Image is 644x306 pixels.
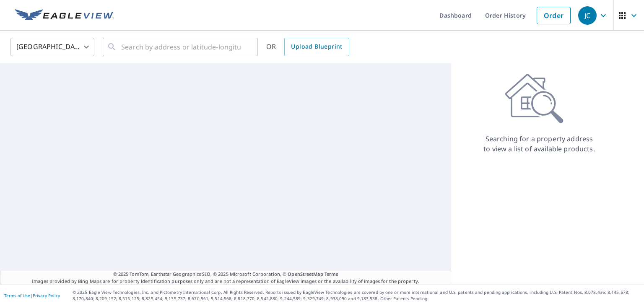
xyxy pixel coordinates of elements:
[73,289,640,302] p: © 2025 Eagle View Technologies, Inc. and Pictometry International Corp. All Rights Reserved. Repo...
[291,41,342,52] span: Upload Blueprint
[325,271,338,277] a: Terms
[4,293,60,298] p: |
[10,35,94,59] div: [GEOGRAPHIC_DATA]
[4,293,30,298] a: Terms of Use
[121,35,241,59] input: Search by address or latitude-longitude
[266,38,349,56] div: OR
[578,6,597,25] div: JC
[113,271,338,278] span: © 2025 TomTom, Earthstar Geographics SIO, © 2025 Microsoft Corporation, ©
[288,271,323,277] a: OpenStreetMap
[15,9,114,22] img: EV Logo
[483,134,595,154] p: Searching for a property address to view a list of available products.
[33,293,60,298] a: Privacy Policy
[284,38,349,56] a: Upload Blueprint
[537,7,571,24] a: Order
